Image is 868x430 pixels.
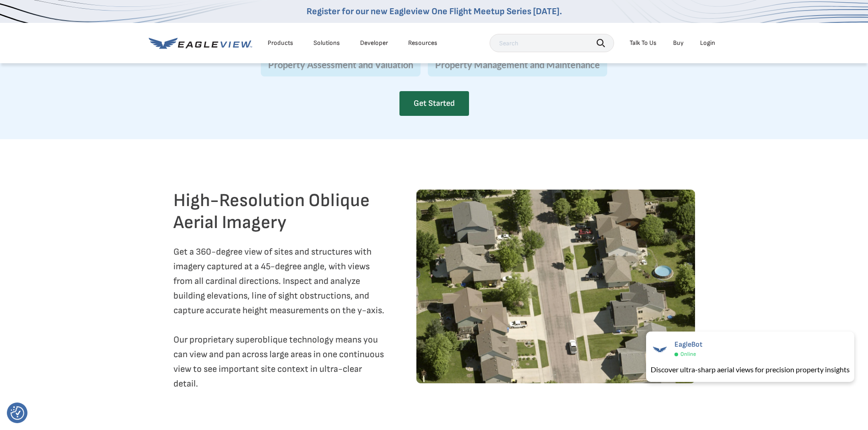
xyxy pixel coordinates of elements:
[268,39,293,47] div: Products
[630,39,657,47] div: Talk To Us
[651,340,669,359] img: EagleBot
[399,91,469,116] a: Get Started
[674,340,702,349] span: EagleBot
[173,245,387,391] p: Get a 360-degree view of sites and structures with imagery captured at a 45-degree angle, with vi...
[261,53,421,76] button: Property Assessment and Valuation
[313,39,340,47] div: Solutions
[673,39,684,47] a: Buy
[490,34,614,52] input: Search
[408,39,437,47] div: Resources
[700,39,715,47] div: Login
[173,190,387,234] h2: High-Resolution Oblique Aerial Imagery
[11,406,24,420] img: Revisit consent button
[651,364,850,375] div: Discover ultra-sharp aerial views for precision property insights
[11,406,24,420] button: Consent Preferences
[307,6,562,17] a: Register for our new Eagleview One Flight Meetup Series [DATE].
[680,351,696,358] span: Online
[428,53,607,76] button: Property Management and Maintenance
[360,39,388,47] a: Developer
